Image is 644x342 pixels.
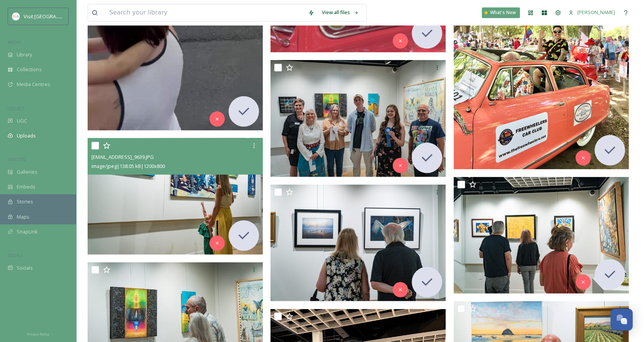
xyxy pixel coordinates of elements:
[105,4,304,21] input: Search your library
[91,163,165,169] span: image/jpeg | 138.05 kB | 1200 x 800
[577,9,615,16] span: [PERSON_NAME]
[482,7,520,18] a: What's New
[610,308,633,331] button: Open Chat
[8,253,23,258] span: SOCIALS
[27,329,49,338] a: Privacy Policy
[17,213,29,221] span: Maps
[8,39,21,45] span: MEDIA
[8,105,24,111] span: COLLECT
[17,117,27,125] span: UGC
[17,183,35,190] span: Embeds
[17,168,37,176] span: Galleries
[88,137,263,254] img: ext_1749776942.36408_cheryl@cordovacouncil.org-IMG_9639.JPG
[17,228,38,235] span: SnapLink
[17,132,36,139] span: Uploads
[17,198,33,205] span: Stories
[17,66,42,73] span: Collections
[17,264,33,272] span: Socials
[454,177,629,294] img: ext_1749776916.156288_cheryl@cordovacouncil.org-IMG_9640.JPG
[24,13,120,20] span: Visit [GEOGRAPHIC_DATA][PERSON_NAME]
[8,157,25,162] span: WIDGETS
[91,153,154,160] span: [EMAIL_ADDRESS]_9639.JPG
[17,81,50,88] span: Media Centres
[270,60,446,177] img: ext_1749776942.095705_cheryl@cordovacouncil.org-IMG_9636.JPG
[270,184,446,301] img: ext_1749776915.881586_cheryl@cordovacouncil.org-IMG_9641.JPG
[12,13,20,20] img: images.png
[17,51,32,58] span: Library
[565,5,619,20] a: [PERSON_NAME]
[27,332,49,337] span: Privacy Policy
[318,5,363,20] a: View all files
